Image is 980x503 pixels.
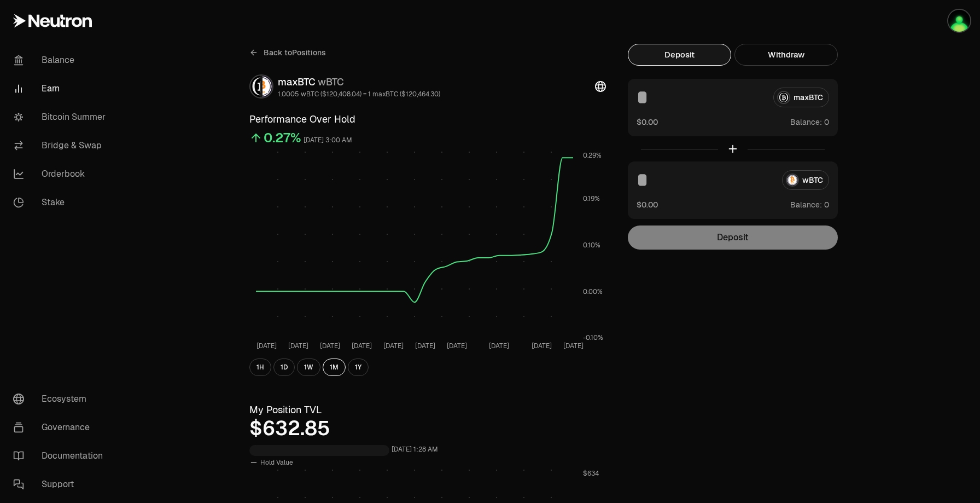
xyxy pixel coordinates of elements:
[4,188,118,217] a: Stake
[4,103,118,131] a: Bitcoin Summer
[348,359,369,376] button: 1Y
[4,46,118,74] a: Balance
[262,76,272,97] img: wBTC Logo
[4,74,118,103] a: Earn
[4,385,118,413] a: Ecosystem
[489,342,509,350] tspan: [DATE]
[532,342,552,350] tspan: [DATE]
[278,74,440,90] div: maxBTC
[249,359,271,376] button: 1H
[583,287,603,296] tspan: 0.00%
[249,44,326,61] a: Back toPositions
[628,44,731,66] button: Deposit
[297,359,320,376] button: 1W
[249,418,606,440] div: $632.85
[264,129,301,147] div: 0.27%
[273,359,295,376] button: 1D
[320,342,340,350] tspan: [DATE]
[583,469,599,478] tspan: $634
[583,333,603,342] tspan: -0.10%
[249,112,606,127] h3: Performance Over Hold
[256,342,277,350] tspan: [DATE]
[383,342,404,350] tspan: [DATE]
[250,76,260,97] img: maxBTC Logo
[447,342,467,350] tspan: [DATE]
[637,116,658,128] button: $0.00
[4,131,118,160] a: Bridge & Swap
[392,443,438,456] div: [DATE] 1:28 AM
[4,442,118,470] a: Documentation
[352,342,372,350] tspan: [DATE]
[4,413,118,442] a: Governance
[415,342,435,350] tspan: [DATE]
[637,199,658,210] button: $0.00
[318,76,344,88] span: wBTC
[734,44,838,66] button: Withdraw
[288,342,308,350] tspan: [DATE]
[4,160,118,188] a: Orderbook
[948,10,970,32] img: Cosmos
[249,402,606,418] h3: My Position TVL
[278,90,440,99] div: 1.0005 wBTC ($120,408.04) = 1 maxBTC ($120,464.30)
[563,342,584,350] tspan: [DATE]
[583,151,602,160] tspan: 0.29%
[323,359,346,376] button: 1M
[264,47,326,58] span: Back to Positions
[583,241,600,250] tspan: 0.10%
[790,199,822,210] span: Balance:
[4,470,118,499] a: Support
[260,458,293,467] span: Hold Value
[304,134,352,147] div: [DATE] 3:00 AM
[583,194,600,203] tspan: 0.19%
[790,117,822,128] span: Balance:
